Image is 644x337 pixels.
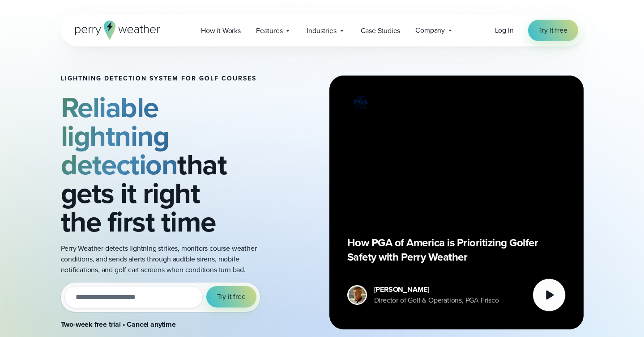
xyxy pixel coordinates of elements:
[201,25,241,36] span: How it Works
[217,291,246,302] span: Try it free
[347,236,566,264] p: How PGA of America is Prioritizing Golfer Safety with Perry Weather
[61,93,270,236] h2: that gets it right the first time
[495,25,514,35] span: Log in
[193,21,248,40] a: How it Works
[256,25,283,36] span: Features
[539,25,567,36] span: Try it free
[495,25,514,36] a: Log in
[415,25,445,36] span: Company
[61,319,176,329] strong: Two-week free trial • Cancel anytime
[353,21,408,40] a: Case Studies
[61,86,178,185] strong: Reliable lightning detection
[374,295,499,306] div: Director of Golf & Operations, PGA Frisco
[347,93,374,110] img: PGA.svg
[61,243,270,275] p: Perry Weather detects lightning strikes, monitors course weather conditions, and sends alerts thr...
[374,284,499,295] div: [PERSON_NAME]
[528,20,578,41] a: Try it free
[307,25,336,36] span: Industries
[206,286,256,308] button: Try it free
[349,286,366,303] img: Paul Earnest, Director of Golf & Operations, PGA Frisco Headshot
[61,75,270,82] h1: Lightning detection system for golf courses
[361,25,401,36] span: Case Studies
